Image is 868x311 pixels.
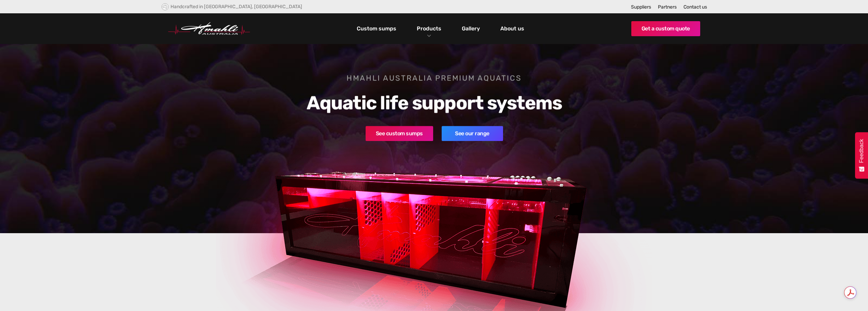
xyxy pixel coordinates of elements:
a: About us [499,23,526,34]
a: Partners [658,4,677,10]
a: Products [415,24,443,33]
img: Hmahli Australia Logo [168,22,250,35]
h1: Hmahli Australia premium aquatics [258,73,610,83]
a: See our range [441,126,503,141]
button: Feedback - Show survey [855,132,868,179]
a: home [168,22,250,35]
a: Gallery [460,23,482,34]
div: Products [412,13,446,44]
div: Handcrafted in [GEOGRAPHIC_DATA], [GEOGRAPHIC_DATA] [171,4,302,10]
a: Suppliers [631,4,651,10]
a: Contact us [683,4,707,10]
a: Get a custom quote [631,21,700,36]
a: See custom sumps [365,126,433,141]
a: Custom sumps [355,23,398,34]
span: Feedback [858,139,865,163]
h2: Aquatic life support systems [258,92,610,114]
